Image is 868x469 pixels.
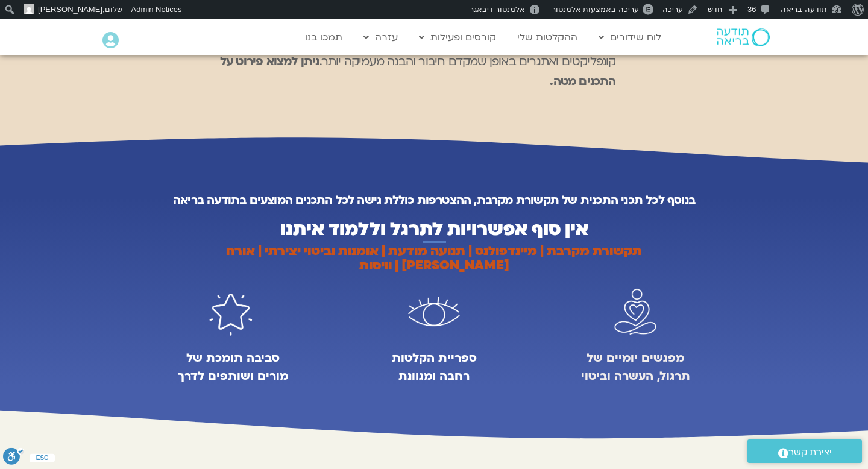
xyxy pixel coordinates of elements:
[552,5,639,14] span: עריכה באמצעות אלמנטור
[788,444,832,461] span: יצירת קשר
[38,5,102,14] span: [PERSON_NAME]
[747,439,862,463] a: יצירת קשר
[171,219,697,240] h2: אין סוף אפשרויות לתרגל וללמוד איתנו
[413,26,502,49] a: קורסים ופעילות
[511,26,583,49] a: ההקלטות שלי
[379,349,489,386] figcaption: ספריית הקלטות רחבה ומגוונת
[357,26,404,49] a: עזרה
[171,244,697,273] h4: תקשורת מקרבת | מיינדפולנס | תנועה מודעת | אומנות וביטוי יצירתי | אורח [PERSON_NAME] | וויסות
[173,192,695,208] strong: בנוסף לכל תכני התכנית של תקשורת מקרבת, ההצטרפות כוללת גישה לכל התכנים המוצעים בתודעה בריאה
[717,28,770,46] img: תודעה בריאה
[593,26,667,49] a: לוח שידורים
[193,14,615,69] span: . דרך לימוד כלים יישומיים, תרגול פרקטי ומשובים אישיים, המשתתפים מתנסים בשיחות טעונות ולומדים להתמ...
[580,349,691,386] figcaption: מפגשים יומיים של תרגול, העשרה וביטוי
[177,349,288,386] figcaption: סביבה תומכת של מורים ושותפים לדרך
[299,26,348,49] a: תמכו בנו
